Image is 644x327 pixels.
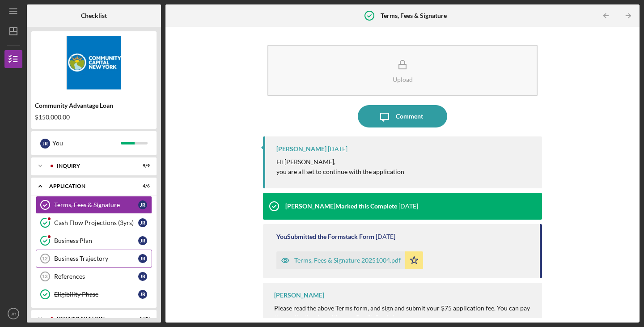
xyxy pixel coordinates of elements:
[36,250,152,268] a: 12Business TrajectoryJR
[138,236,147,245] div: J R
[54,291,138,298] div: Eligibility Phase
[81,12,107,19] b: Checklist
[54,255,138,262] div: Business Trajectory
[276,145,326,153] div: [PERSON_NAME]
[138,290,147,299] div: J R
[393,76,413,83] div: Upload
[57,163,127,169] div: Inquiry
[57,316,127,321] div: Documentation
[35,114,153,121] div: $150,000.00
[42,256,47,261] tspan: 12
[276,233,374,240] div: You Submitted the Formstack Form
[54,237,138,244] div: Business Plan
[376,233,395,240] time: 2025-10-04 15:13
[381,12,447,19] b: Terms, Fees & Signature
[52,136,121,151] div: You
[134,316,150,321] div: 8 / 20
[328,145,347,153] time: 2025-10-04 22:54
[396,105,423,127] div: Comment
[294,257,401,264] div: Terms, Fees & Signature 20251004.pdf
[42,274,47,279] tspan: 13
[54,201,138,208] div: Terms, Fees & Signature
[358,105,447,127] button: Comment
[138,218,147,227] div: J R
[134,183,150,189] div: 4 / 6
[54,219,138,226] div: Cash Flow Projections (3yrs)
[398,203,418,210] time: 2025-10-04 16:36
[49,183,127,189] div: Application
[134,163,150,169] div: 9 / 9
[36,285,152,303] a: Eligibility PhaseJR
[138,200,147,209] div: J R
[35,102,153,109] div: Community Advantage Loan
[276,157,404,167] p: Hi [PERSON_NAME],
[40,139,50,149] div: J R
[4,305,22,323] button: JR
[11,311,16,316] text: JR
[138,272,147,281] div: J R
[31,36,157,89] img: Product logo
[36,268,152,285] a: 13ReferencesJR
[36,232,152,250] a: Business PlanJR
[276,251,423,269] button: Terms, Fees & Signature 20251004.pdf
[276,167,404,177] p: you are all set to continue with the application
[36,196,152,214] a: Terms, Fees & SignatureJR
[285,203,397,210] div: [PERSON_NAME] Marked this Complete
[274,292,324,299] div: [PERSON_NAME]
[54,273,138,280] div: References
[138,254,147,263] div: J R
[267,45,538,96] button: Upload
[36,214,152,232] a: Cash Flow Projections (3yrs)JR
